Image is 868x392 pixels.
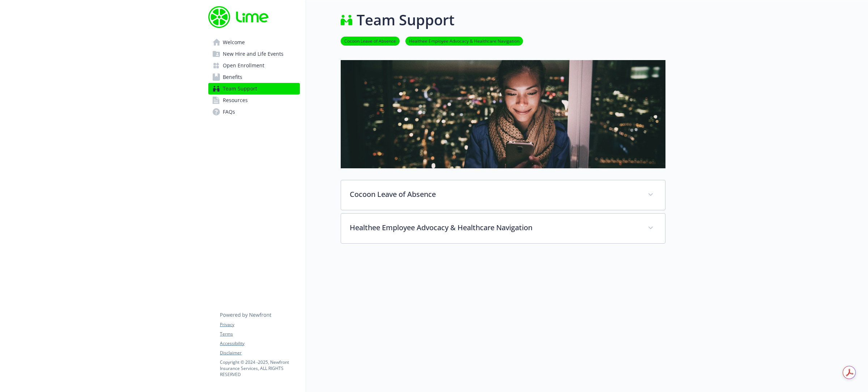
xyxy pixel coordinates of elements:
a: Accessibility [220,340,299,347]
span: Open Enrollment [223,60,264,71]
a: Team Support [208,83,300,94]
a: Cocoon Leave of Absence [341,37,400,44]
a: Open Enrollment [208,60,300,71]
p: Cocoon Leave of Absence [350,189,639,200]
div: Healthee Employee Advocacy & Healthcare Navigation [341,214,665,243]
p: Copyright © 2024 - 2025 , Newfront Insurance Services, ALL RIGHTS RESERVED [220,359,299,378]
a: FAQs [208,106,300,118]
span: Resources [223,94,248,106]
a: Resources [208,94,300,106]
p: Healthee Employee Advocacy & Healthcare Navigation [350,222,639,233]
span: New Hire and Life Events [223,48,284,60]
a: New Hire and Life Events [208,48,300,60]
h1: Team Support [357,9,455,31]
a: Healthee Employee Advocacy & Healthcare Navigation [405,37,523,44]
a: Disclaimer [220,350,299,356]
img: team support page banner [341,60,665,168]
span: FAQs [223,106,235,118]
div: Cocoon Leave of Absence [341,180,665,210]
a: Privacy [220,321,299,328]
a: Terms [220,331,299,337]
span: Team Support [223,83,257,94]
span: Welcome [223,37,245,48]
a: Benefits [208,71,300,83]
a: Welcome [208,37,300,48]
span: Benefits [223,71,242,83]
